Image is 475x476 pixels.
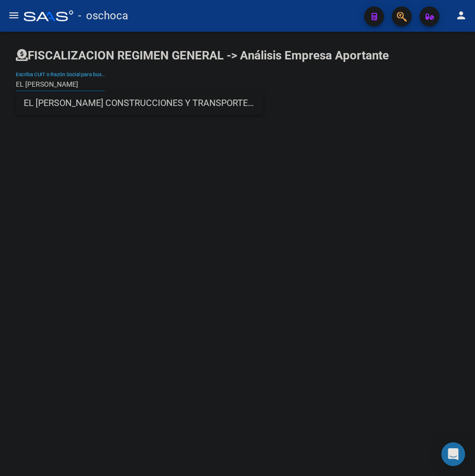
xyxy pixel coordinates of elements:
mat-icon: menu [8,9,20,21]
span: - oschoca [78,5,128,27]
span: EL [PERSON_NAME] CONSTRUCCIONES Y TRANSPORTES S A C I I F Y A [24,91,255,115]
mat-icon: person [455,9,467,21]
div: Open Intercom Messenger [441,442,465,466]
h1: FISCALIZACION REGIMEN GENERAL -> Análisis Empresa Aportante [16,48,389,63]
